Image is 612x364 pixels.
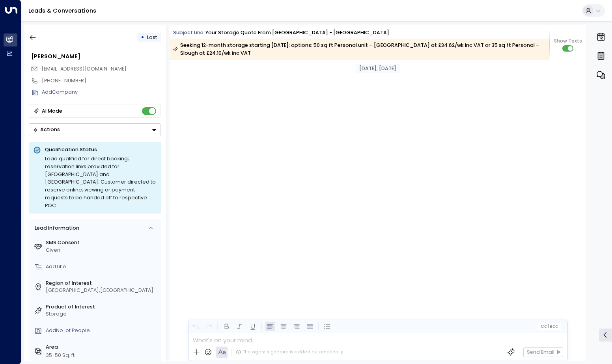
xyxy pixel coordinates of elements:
[236,349,343,355] div: The agent signature is added automatically
[46,303,158,311] label: Product of Interest
[45,146,157,153] p: Qualification Status
[205,29,389,37] div: Your storage quote from [GEOGRAPHIC_DATA] - [GEOGRAPHIC_DATA]
[46,310,158,318] div: Storage
[42,89,161,96] div: AddCompany
[141,31,144,44] div: •
[46,287,158,294] div: [GEOGRAPHIC_DATA],[GEOGRAPHIC_DATA]
[190,322,200,332] button: Undo
[42,77,161,85] div: [PHONE_NUMBER]
[46,247,158,254] div: Given
[46,280,158,287] label: Region of Interest
[554,37,582,45] span: Show Texts
[356,64,400,73] div: [DATE], [DATE]
[46,352,76,359] div: 35-50 Sq. ft.
[46,263,158,271] div: AddTitle
[41,65,127,73] span: Timranford@gmail.com
[41,65,127,72] span: [EMAIL_ADDRESS][DOMAIN_NAME]
[29,123,161,136] button: Actions
[46,239,158,247] label: SMS Consent
[32,225,79,232] div: Lead Information
[537,323,561,330] button: Cc|Bcc
[540,324,558,329] span: Cc Bcc
[147,34,157,41] span: Lost
[204,322,214,332] button: Redo
[46,344,158,351] label: Area
[42,107,62,115] div: AI Mode
[28,7,96,15] a: Leads & Conversations
[31,52,161,61] div: [PERSON_NAME]
[173,29,205,36] span: Subject Line:
[29,123,161,136] div: Button group with a nested menu
[46,327,158,334] div: AddNo. of People
[173,41,545,57] div: Seeking 12-month storage starting [DATE]; options: 50 sq ft Personal unit – [GEOGRAPHIC_DATA] at ...
[45,155,157,210] div: Lead qualified for direct booking; reservation links provided for [GEOGRAPHIC_DATA] and [GEOGRAPH...
[548,324,549,329] span: |
[33,126,60,133] div: Actions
